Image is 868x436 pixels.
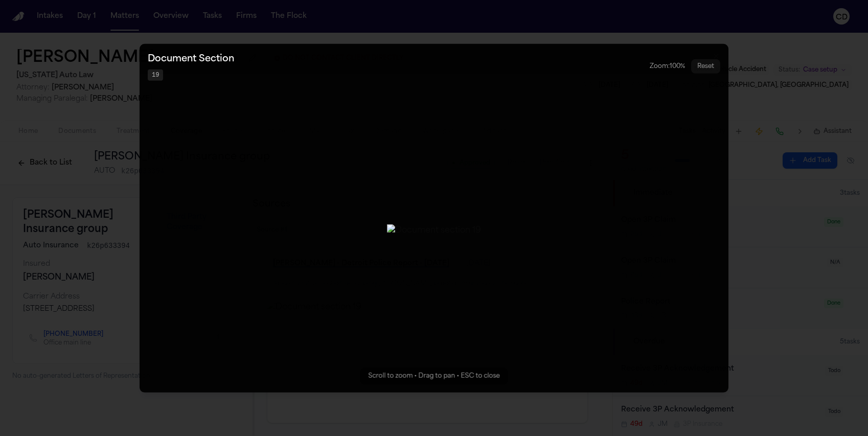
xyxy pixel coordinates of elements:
span: 19 [148,69,163,80]
div: Zoom: 100 % [650,62,685,70]
div: Scroll to zoom • Drag to pan • ESC to close [360,368,508,384]
button: Reset [691,59,720,73]
h3: Document Section [148,52,234,66]
img: Document section 19 [387,224,481,236]
button: Zoomable image viewer. Use mouse wheel to zoom, drag to pan, or press R to reset. [140,43,728,392]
